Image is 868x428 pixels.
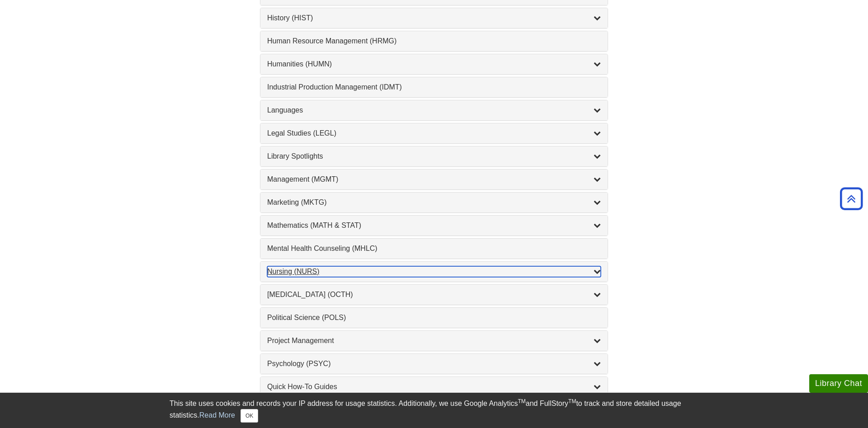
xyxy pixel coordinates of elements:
a: Political Science (POLS) [267,312,601,323]
a: Read More [199,411,235,419]
a: Library Spotlights [267,151,601,162]
a: Marketing (MKTG) [267,197,601,208]
a: History (HIST) [267,13,601,24]
a: Management (MGMT) [267,174,601,185]
a: Psychology (PSYC) [267,358,601,369]
a: [MEDICAL_DATA] (OCTH) [267,289,601,300]
a: Languages [267,105,601,116]
a: Industrial Production Management (IDMT) [267,82,601,93]
a: Mathematics (MATH & STAT) [267,220,601,231]
a: Legal Studies (LEGL) [267,128,601,139]
sup: TM [568,398,576,404]
div: This site uses cookies and records your IP address for usage statistics. Additionally, we use Goo... [170,398,698,423]
button: Library Chat [809,374,868,393]
sup: TM [518,398,525,404]
a: Nursing (NURS) [267,266,601,277]
button: Close [241,409,258,423]
a: Back to Top [837,193,866,205]
a: Project Management [267,335,601,346]
a: Humanities (HUMN) [267,59,601,70]
a: Mental Health Counseling (MHLC) [267,243,601,254]
a: Human Resource Management (HRMG) [267,36,601,47]
a: Quick How-To Guides [267,381,601,392]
